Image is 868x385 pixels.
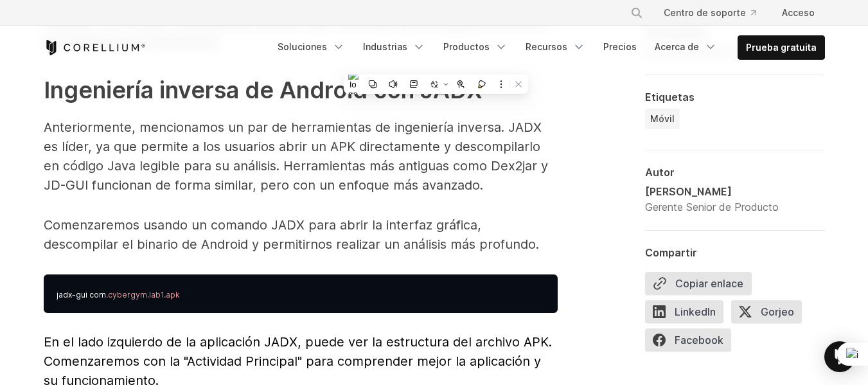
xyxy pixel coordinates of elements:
[645,272,752,295] button: Copiar enlace
[664,7,746,18] font: Centro de soporte
[782,7,815,18] font: Acceso
[746,42,817,53] font: Prueba gratuita
[645,201,779,213] font: Gerente Senior de Producto
[278,41,327,52] font: Soluciones
[443,41,490,52] font: Productos
[625,1,648,24] button: Buscar
[645,91,695,103] font: Etiquetas
[824,341,855,372] div: Open Intercom Messenger
[645,328,739,357] a: Facebook
[645,109,680,129] a: Móvil
[363,41,407,52] font: Industrias
[731,300,810,328] a: Gorjeo
[650,113,675,124] font: Móvil
[645,300,731,328] a: LinkedIn
[603,41,637,52] font: Precios
[44,76,483,104] font: Ingeniería inversa de Android con JADX
[761,305,794,318] font: Gorjeo
[57,290,106,300] font: jadx-gui com
[44,40,146,55] a: Página de inicio de Corellium
[655,41,699,52] font: Acerca de
[645,166,675,179] font: Autor
[615,1,825,24] div: Menú de navegación
[526,41,567,52] font: Recursos
[645,185,732,198] font: [PERSON_NAME]
[270,35,825,60] div: Menú de navegación
[645,246,697,259] font: Compartir
[44,217,539,252] font: Comenzaremos usando un comando JADX para abrir la interfaz gráfica, descompilar el binario de And...
[675,305,716,318] font: LinkedIn
[675,334,723,346] font: Facebook
[44,120,548,193] font: Anteriormente, mencionamos un par de herramientas de ingeniería inversa. JADX es líder, ya que pe...
[106,290,180,300] font: .cybergym.lab1.apk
